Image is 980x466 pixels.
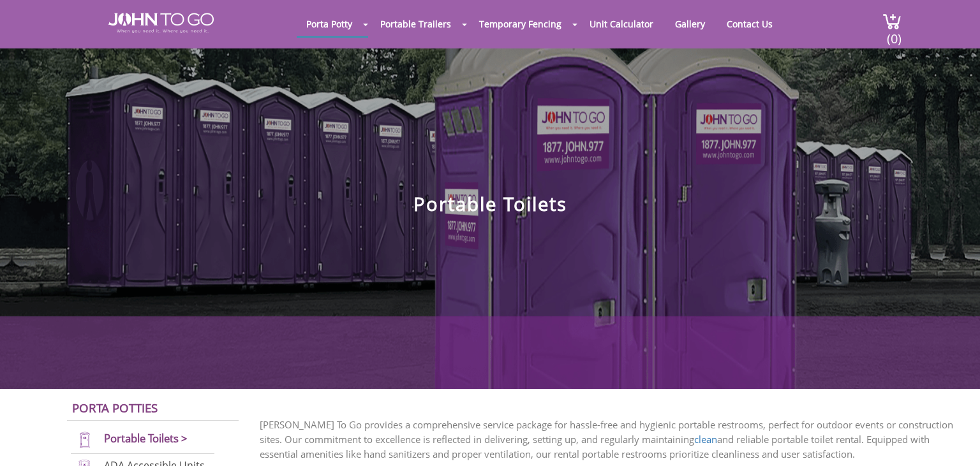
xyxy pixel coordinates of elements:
img: cart a [882,13,902,30]
a: Temporary Fencing [470,11,571,36]
a: clean [694,433,717,446]
a: Gallery [665,11,715,36]
img: JOHN to go [108,13,214,33]
a: Porta Potties [72,400,158,416]
button: Live Chat [929,415,980,466]
a: Contact Us [717,11,782,36]
p: [PERSON_NAME] To Go provides a comprehensive service package for hassle-free and hygienic portabl... [260,418,961,462]
a: Portable Trailers [371,11,461,36]
a: Unit Calculator [580,11,663,36]
span: (0) [886,20,902,47]
a: Porta Potty [297,11,362,36]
